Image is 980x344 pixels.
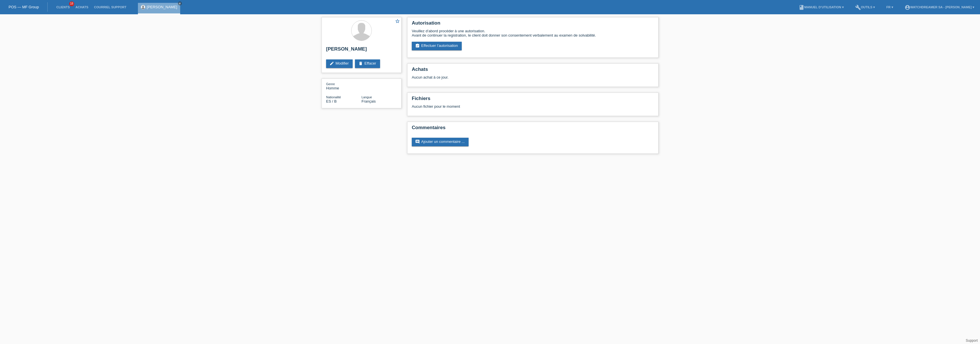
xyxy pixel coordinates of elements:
[415,43,420,48] i: assignment_turned_in
[69,1,74,6] span: 18
[852,5,878,9] a: buildOutils ▾
[412,20,654,29] h2: Autorisation
[362,99,376,103] span: Français
[326,59,353,68] a: editModifier
[855,5,861,10] i: build
[358,61,363,66] i: delete
[966,339,978,343] a: Support
[395,19,400,25] a: star_border
[412,138,469,146] a: commentAjouter un commentaire ...
[326,82,362,90] div: Homme
[178,2,181,5] i: close
[73,5,91,9] a: Achats
[412,75,654,84] div: Aucun achat à ce jour.
[412,96,654,104] h2: Fichiers
[362,95,372,99] span: Langue
[326,82,335,86] span: Genre
[412,125,654,133] h2: Commentaires
[395,19,400,24] i: star_border
[326,46,397,55] h2: [PERSON_NAME]
[883,5,896,9] a: FR ▾
[91,5,129,9] a: Courriel Support
[355,59,380,68] a: deleteEffacer
[326,95,341,99] span: Nationalité
[9,5,39,9] a: POS — MF Group
[412,67,654,75] h2: Achats
[412,29,654,37] div: Veuillez d’abord procéder à une autorisation. Avant de continuer la registration, le client doit ...
[799,5,804,10] i: book
[326,99,337,103] span: Espagne / B / 12.11.2021
[412,104,586,109] div: Aucun fichier pour le moment
[178,1,182,5] a: close
[412,42,462,50] a: assignment_turned_inEffectuer l’autorisation
[902,5,977,9] a: account_circleWatchdreamer SA - [PERSON_NAME] ▾
[415,139,420,144] i: comment
[905,5,910,10] i: account_circle
[53,5,73,9] a: Clients
[796,5,847,9] a: bookManuel d’utilisation ▾
[330,61,334,66] i: edit
[147,5,177,9] a: [PERSON_NAME]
